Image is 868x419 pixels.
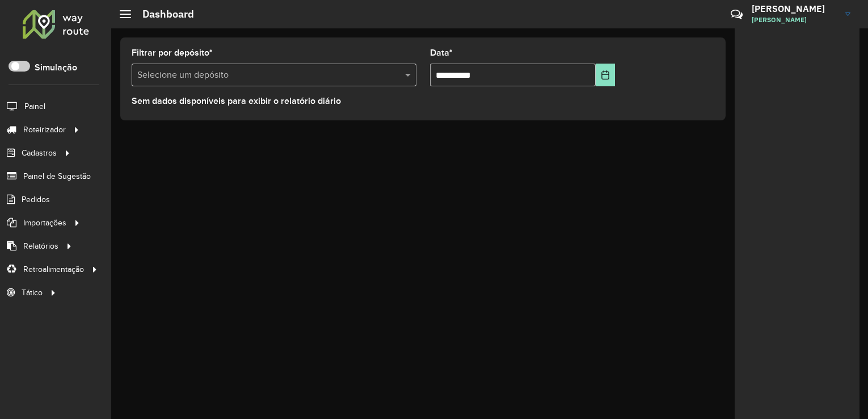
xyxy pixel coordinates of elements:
span: Relatórios [23,240,58,252]
button: Choose Date [596,64,615,86]
h3: [PERSON_NAME] [752,3,837,14]
span: Cadastros [22,147,57,159]
h2: Dashboard [131,8,194,20]
label: Simulação [35,61,77,74]
span: Pedidos [22,194,50,206]
span: Tático [22,287,43,299]
span: Painel de Sugestão [23,170,91,182]
label: Filtrar por depósito [132,46,213,60]
span: [PERSON_NAME] [752,15,837,25]
span: Roteirizador [23,124,66,136]
label: Data [430,46,453,60]
span: Importações [23,217,66,229]
a: Contato Rápido [724,2,749,27]
span: Painel [24,100,45,112]
span: Retroalimentação [23,263,84,275]
label: Sem dados disponíveis para exibir o relatório diário [132,94,341,108]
